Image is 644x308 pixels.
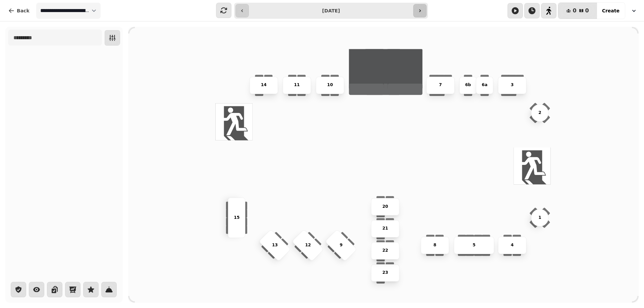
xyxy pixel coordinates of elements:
p: 6b [465,82,471,88]
p: 23 [382,270,388,276]
p: 1 [538,214,541,221]
p: 14 [261,82,267,88]
button: Back [3,3,35,19]
button: 00 [558,3,597,19]
span: Back [17,8,30,13]
p: 6a [482,82,487,88]
p: 5 [473,242,476,248]
span: 0 [585,8,589,13]
p: 13 [272,242,278,248]
button: Create [597,3,625,19]
p: 15 [234,214,239,221]
p: 2 [538,110,541,116]
p: 21 [382,226,388,232]
p: 7 [439,82,442,88]
span: Create [602,8,620,13]
p: 3 [511,82,514,88]
p: 20 [382,203,388,210]
p: 11 [294,82,300,88]
p: 4 [511,242,514,248]
p: 8 [433,242,436,248]
p: 10 [327,82,333,88]
p: 9 [339,242,342,248]
p: 22 [382,248,388,254]
span: 0 [573,8,576,13]
p: 12 [305,242,311,248]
